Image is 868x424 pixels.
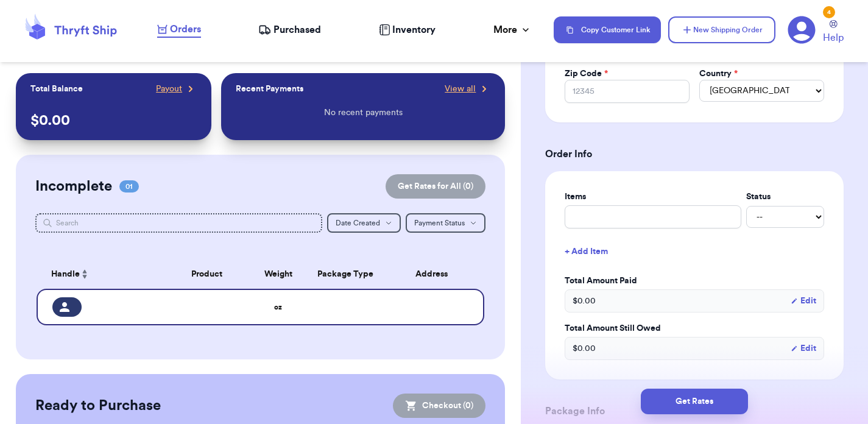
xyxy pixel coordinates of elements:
[35,177,112,196] h2: Incomplete
[788,16,816,44] a: 4
[445,83,490,95] a: View all
[392,23,436,37] span: Inventory
[324,107,403,119] p: No recent payments
[545,147,844,161] h3: Order Info
[51,268,80,281] span: Handle
[393,394,485,418] button: Checkout (0)
[327,213,401,233] button: Date Created
[823,30,844,45] span: Help
[565,80,690,103] input: 12345
[641,389,748,414] button: Get Rates
[668,16,775,43] button: New Shipping Order
[565,275,824,287] label: Total Amount Paid
[746,191,824,203] label: Status
[573,295,596,307] span: $ 0.00
[445,83,476,95] span: View all
[823,20,844,45] a: Help
[30,83,83,95] p: Total Balance
[252,260,305,289] th: Weight
[157,22,201,38] a: Orders
[273,23,321,37] span: Purchased
[170,22,201,37] span: Orders
[274,303,282,311] strong: oz
[823,6,835,18] div: 4
[791,295,816,307] button: Edit
[156,83,182,95] span: Payout
[406,213,485,233] button: Payment Status
[258,23,321,37] a: Purchased
[119,180,139,193] span: 01
[35,213,323,233] input: Search
[305,260,386,289] th: Package Type
[386,174,485,199] button: Get Rates for All (0)
[554,16,661,43] button: Copy Customer Link
[379,23,436,37] a: Inventory
[791,342,816,355] button: Edit
[386,260,484,289] th: Address
[565,191,741,203] label: Items
[493,23,532,37] div: More
[156,83,197,95] a: Payout
[336,219,380,227] span: Date Created
[35,396,161,415] h2: Ready to Purchase
[30,111,197,130] p: $ 0.00
[236,83,303,95] p: Recent Payments
[565,68,608,80] label: Zip Code
[573,342,596,355] span: $ 0.00
[699,68,738,80] label: Country
[565,322,824,334] label: Total Amount Still Owed
[162,260,252,289] th: Product
[414,219,465,227] span: Payment Status
[80,267,90,281] button: Sort ascending
[560,238,829,265] button: + Add Item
